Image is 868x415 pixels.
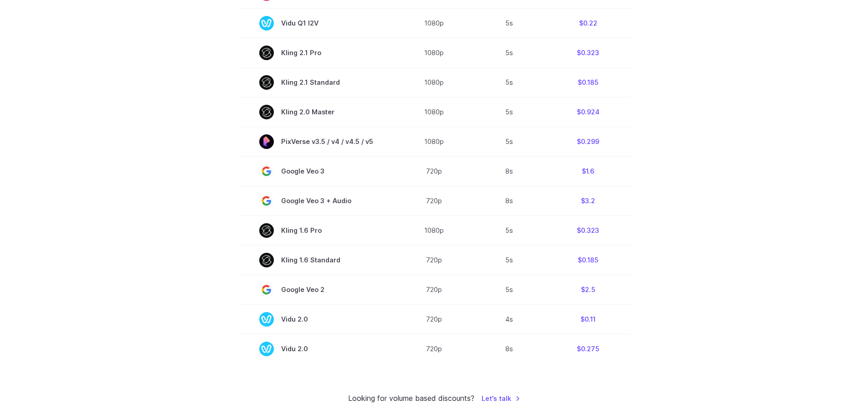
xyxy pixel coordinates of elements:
[259,164,373,179] span: Google Veo 3
[259,282,373,297] span: Google Veo 2
[473,275,545,304] td: 5s
[259,194,373,208] span: Google Veo 3 + Audio
[473,38,545,67] td: 5s
[545,186,631,215] td: $3.2
[395,334,473,364] td: 720p
[473,304,545,334] td: 4s
[395,245,473,275] td: 720p
[545,275,631,304] td: $2.5
[395,67,473,97] td: 1080p
[395,127,473,156] td: 1080p
[545,97,631,127] td: $0.924
[473,215,545,245] td: 5s
[348,393,474,405] small: Looking for volume based discounts?
[259,75,373,90] span: Kling 2.1 Standard
[473,186,545,215] td: 8s
[545,127,631,156] td: $0.299
[545,38,631,67] td: $0.323
[473,156,545,186] td: 8s
[395,38,473,67] td: 1080p
[545,67,631,97] td: $0.185
[545,334,631,364] td: $0.275
[473,67,545,97] td: 5s
[259,134,373,149] span: PixVerse v3.5 / v4 / v4.5 / v5
[259,105,373,119] span: Kling 2.0 Master
[545,245,631,275] td: $0.185
[395,97,473,127] td: 1080p
[482,393,520,404] a: Let's talk
[473,245,545,275] td: 5s
[395,304,473,334] td: 720p
[259,16,373,31] span: Vidu Q1 I2V
[473,97,545,127] td: 5s
[395,215,473,245] td: 1080p
[545,156,631,186] td: $1.6
[545,215,631,245] td: $0.323
[259,342,373,356] span: Vidu 2.0
[545,8,631,38] td: $0.22
[395,275,473,304] td: 720p
[259,312,373,327] span: Vidu 2.0
[395,156,473,186] td: 720p
[473,8,545,38] td: 5s
[473,127,545,156] td: 5s
[259,223,373,238] span: Kling 1.6 Pro
[395,186,473,215] td: 720p
[473,334,545,364] td: 8s
[395,8,473,38] td: 1080p
[259,253,373,267] span: Kling 1.6 Standard
[259,46,373,60] span: Kling 2.1 Pro
[545,304,631,334] td: $0.11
